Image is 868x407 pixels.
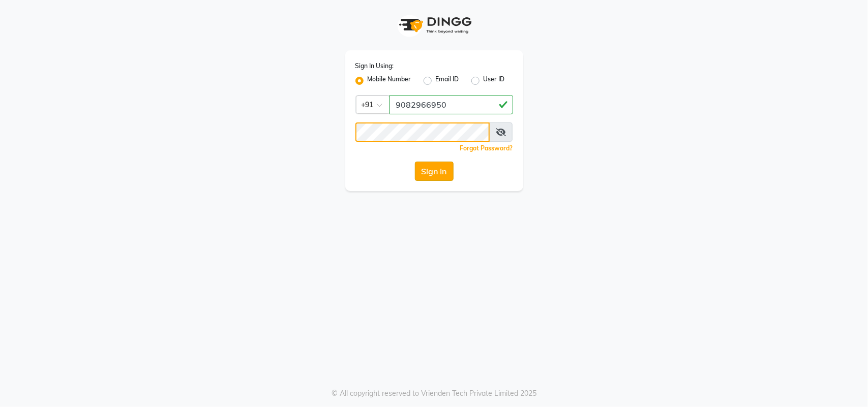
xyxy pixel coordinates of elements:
img: logo1.svg [394,10,475,40]
label: Mobile Number [368,75,411,87]
label: Email ID [436,75,459,87]
label: Sign In Using: [355,61,394,71]
input: Username [355,122,490,142]
a: Forgot Password? [460,144,513,152]
button: Sign In [415,162,454,181]
label: User ID [484,75,505,87]
input: Username [390,95,513,114]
